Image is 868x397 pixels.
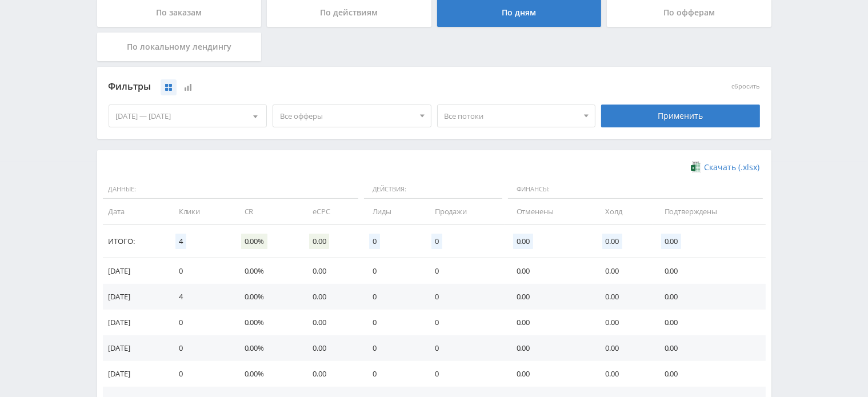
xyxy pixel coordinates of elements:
td: Клики [167,199,233,224]
td: Продажи [423,199,505,224]
td: [DATE] [103,284,167,310]
td: 0 [423,258,505,284]
td: 0 [423,335,505,361]
td: 0 [361,361,423,387]
td: eCPC [301,199,361,224]
span: Финансы: [508,180,763,199]
td: 0.00 [505,258,594,284]
span: 0.00 [602,234,622,249]
td: 0.00 [653,258,766,284]
td: Итого: [103,225,167,258]
td: 0.00 [301,310,361,335]
td: 0.00 [653,335,766,361]
span: 0.00% [241,234,267,249]
td: 0.00% [233,284,301,310]
span: Все потоки [445,105,578,127]
div: [DATE] — [DATE] [109,105,267,127]
td: 0.00% [233,258,301,284]
td: 0 [167,335,233,361]
td: Лиды [361,199,423,224]
td: 0 [167,258,233,284]
td: [DATE] [103,335,167,361]
td: CR [233,199,301,224]
td: 0.00 [653,361,766,387]
td: 0.00% [233,361,301,387]
td: 0.00% [233,335,301,361]
span: Скачать (.xlsx) [705,163,760,172]
td: 0.00 [594,258,653,284]
span: 0 [431,234,442,249]
td: 0.00 [505,335,594,361]
td: 0 [361,258,423,284]
td: Подтверждены [653,199,766,224]
td: 0.00 [505,310,594,335]
td: 0.00% [233,310,301,335]
img: xlsx [691,161,701,173]
td: 0 [361,335,423,361]
td: 4 [167,284,233,310]
td: 0.00 [653,310,766,335]
td: 0.00 [505,361,594,387]
td: 0 [423,284,505,310]
td: [DATE] [103,310,167,335]
td: Дата [103,199,167,224]
span: 0.00 [661,234,681,249]
span: Действия: [364,180,502,199]
td: 0 [361,284,423,310]
div: По локальному лендингу [97,33,262,61]
span: Все офферы [280,105,414,127]
td: Холд [594,199,653,224]
td: 0.00 [301,284,361,310]
td: [DATE] [103,258,167,284]
span: 0.00 [513,234,533,249]
div: Применить [601,105,760,127]
td: 0.00 [505,284,594,310]
td: 0.00 [594,310,653,335]
a: Скачать (.xlsx) [691,162,759,173]
td: Отменены [505,199,594,224]
td: 0 [167,361,233,387]
button: сбросить [732,83,760,90]
span: 0 [369,234,380,249]
td: 0 [361,310,423,335]
span: 4 [175,234,186,249]
td: 0.00 [301,258,361,284]
div: Фильтры [109,78,596,95]
td: 0.00 [653,284,766,310]
td: 0 [423,310,505,335]
td: 0.00 [594,361,653,387]
td: 0 [423,361,505,387]
td: [DATE] [103,361,167,387]
td: 0.00 [594,335,653,361]
td: 0.00 [301,361,361,387]
span: 0.00 [309,234,329,249]
td: 0.00 [301,335,361,361]
td: 0.00 [594,284,653,310]
span: Данные: [103,180,358,199]
td: 0 [167,310,233,335]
